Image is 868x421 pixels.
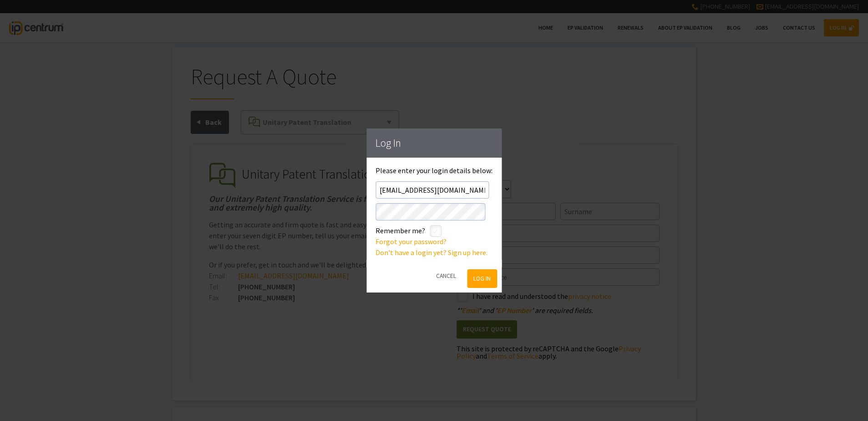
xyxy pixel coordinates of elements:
[376,138,492,149] h1: Log In
[376,167,492,258] div: Please enter your login details below:
[430,265,462,288] button: Cancel
[376,225,425,236] label: Remember me?
[376,237,447,246] a: Forgot your password?
[430,225,442,237] label: styled-checkbox
[467,269,497,288] button: Log In
[376,248,487,257] a: Don't have a login yet? Sign up here.
[376,181,489,199] input: Email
